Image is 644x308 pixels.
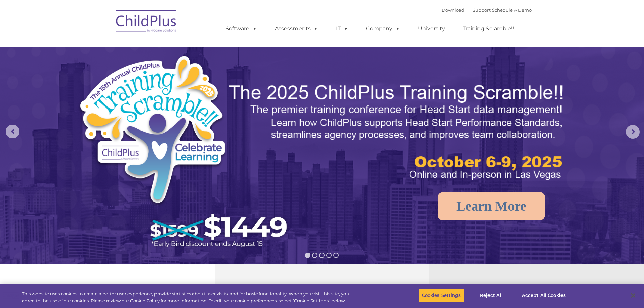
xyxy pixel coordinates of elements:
button: Accept All Cookies [518,288,569,303]
div: This website uses cookies to create a better user experience, provide statistics about user visit... [22,291,354,304]
a: Learn More [438,192,545,220]
img: ChildPlus by Procare Solutions [113,5,180,39]
font: | [442,7,532,13]
a: Training Scramble!! [456,22,521,35]
a: Schedule A Demo [492,7,532,13]
button: Reject All [470,288,512,303]
span: Last name [94,45,115,50]
a: University [411,22,452,35]
a: Support [473,7,491,13]
span: Phone number [94,72,123,77]
button: Cookies Settings [418,288,464,303]
a: Download [442,7,464,13]
a: IT [329,22,355,35]
a: Assessments [268,22,325,35]
a: Company [359,22,407,35]
a: Software [219,22,264,35]
button: Close [626,288,641,303]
